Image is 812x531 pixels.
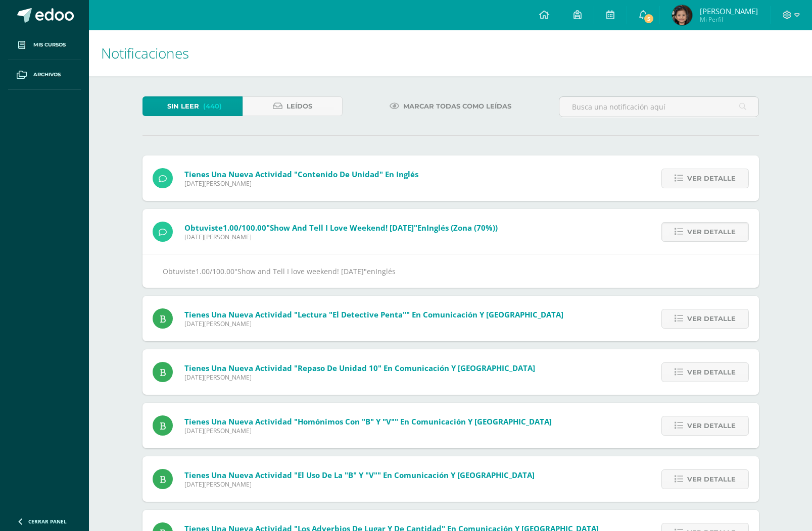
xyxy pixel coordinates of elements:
a: Sin leer(440) [142,96,243,116]
span: Archivos [33,71,61,79]
span: [DATE][PERSON_NAME] [184,427,552,435]
span: Tienes una nueva actividad "Lectura "El detective Penta"" En Comunicación y [GEOGRAPHIC_DATA] [184,309,563,320]
span: Ver detalle [687,169,736,188]
span: Tienes una nueva actividad "El uso de la "B" y "V"" En Comunicación y [GEOGRAPHIC_DATA] [184,470,535,480]
span: 5 [643,13,654,24]
div: Obtuviste en [163,265,739,278]
a: Leídos [243,96,343,116]
img: 055d0bc7010d98f9ef358e0b709c682e.png [672,5,692,25]
span: Inglés [375,267,396,276]
span: Ver detalle [687,309,736,328]
a: Archivos [8,60,81,90]
span: Mis cursos [33,41,66,49]
span: Inglés (Zona (70%)) [426,223,498,233]
span: 1.00/100.00 [223,223,266,233]
span: Notificaciones [101,43,189,63]
span: Cerrar panel [28,518,67,525]
span: Mi Perfil [700,15,758,24]
span: [DATE][PERSON_NAME] [184,320,563,328]
span: [DATE][PERSON_NAME] [184,480,535,489]
span: Ver detalle [687,223,736,241]
span: Tienes una nueva actividad "Repaso de Unidad 10" En Comunicación y [GEOGRAPHIC_DATA] [184,363,535,373]
span: [DATE][PERSON_NAME] [184,373,535,382]
span: [DATE][PERSON_NAME] [184,233,498,241]
span: Sin leer [167,97,199,116]
span: Ver detalle [687,470,736,489]
span: 1.00/100.00 [196,267,234,276]
span: (440) [203,97,222,116]
span: "Show and Tell I love weekend! [DATE]" [266,223,417,233]
span: Leídos [286,97,312,116]
span: "Show and Tell I love weekend! [DATE]" [234,267,367,276]
span: Tienes una nueva actividad "Homónimos con "B" y "V"" En Comunicación y [GEOGRAPHIC_DATA] [184,416,552,427]
span: Ver detalle [687,363,736,382]
span: Tienes una nueva actividad "Contenido de Unidad" En Inglés [184,169,418,179]
span: Marcar todas como leídas [403,97,511,116]
span: Ver detalle [687,416,736,435]
a: Mis cursos [8,30,81,60]
a: Marcar todas como leídas [377,96,524,116]
span: Obtuviste en [184,223,498,233]
span: [PERSON_NAME] [700,6,758,16]
span: [DATE][PERSON_NAME] [184,179,418,188]
input: Busca una notificación aquí [559,97,758,117]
